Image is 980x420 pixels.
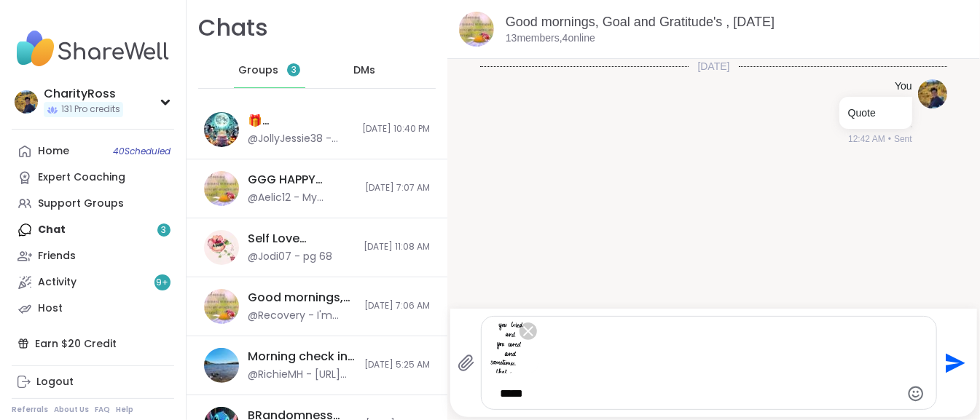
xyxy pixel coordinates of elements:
h1: Chats [198,12,268,44]
img: GGG HAPPY BIRTHDAY Lynnette, Oct 11 [204,171,239,206]
img: ShareWell Nav Logo [12,23,174,74]
span: 12:42 AM [848,132,885,146]
div: @Aelic12 - My makeup [248,191,356,205]
span: • [888,132,891,146]
img: Self Love Workbook for Women, Oct 10 [204,230,239,265]
span: Sent [894,132,912,146]
div: Self Love Workbook for Women, [DATE] [248,231,355,247]
button: Remove attachment [520,322,537,340]
p: 13 members, 4 online [506,31,595,46]
span: 131 Pro credits [61,103,120,116]
div: @Recovery - I'm going to go, thanks! [248,309,356,323]
div: Home [38,144,69,159]
span: [DATE] 5:25 AM [364,359,430,371]
a: Support Groups [12,191,174,217]
a: Host [12,296,174,322]
div: @RichieMH - [URL][DOMAIN_NAME] [248,368,356,382]
div: Logout [36,375,74,389]
img: Morning check in! , Oct 10 [204,348,239,383]
a: Activity9+ [12,269,174,296]
span: Groups [238,63,278,78]
img: 🎁 Lynette’s Spooktacular Birthday Party 🎃 , Oct 11 [204,112,239,147]
span: DMs [353,63,375,78]
div: Good mornings, goals and gratitude's, [DATE] [248,290,356,306]
a: Help [116,405,133,415]
span: [DATE] [689,59,738,74]
button: Send [937,346,970,379]
a: Good mornings, Goal and Gratitude's , [DATE] [506,15,775,29]
span: [DATE] 7:07 AM [365,182,430,194]
div: @Jodi07 - pg 68 [248,250,332,264]
span: [DATE] 11:08 AM [364,241,430,253]
img: Good mornings, Goal and Gratitude's , Oct 12 [459,12,494,47]
span: 40 Scheduled [113,146,170,157]
div: Friends [38,249,76,264]
span: [DATE] 7:06 AM [364,300,430,312]
button: Emoji picker [907,385,925,403]
a: Logout [12,369,174,395]
a: Expert Coaching [12,165,174,191]
div: Expert Coaching [38,170,125,185]
div: GGG HAPPY BIRTHDAY [PERSON_NAME], [DATE] [248,172,356,188]
img: image.png [486,321,538,373]
div: Support Groups [38,197,124,211]
div: Morning check in! , [DATE] [248,349,356,365]
a: Friends [12,243,174,269]
div: @JollyJessie38 - [URL][DOMAIN_NAME] [248,132,353,146]
p: Quote [848,106,903,120]
img: https://sharewell-space-live.sfo3.digitaloceanspaces.com/user-generated/d0fef3f8-78cb-4349-b608-1... [918,79,947,108]
a: FAQ [95,405,110,415]
div: Activity [38,275,77,290]
h4: You [895,79,912,94]
div: Host [38,301,63,316]
img: Good mornings, goals and gratitude's, Oct 10 [204,289,239,324]
span: [DATE] 10:40 PM [362,123,430,135]
a: Referrals [12,405,48,415]
div: Earn $20 Credit [12,330,174,357]
span: 3 [291,64,297,76]
span: 9 + [157,277,169,289]
a: About Us [54,405,89,415]
a: Home40Scheduled [12,138,174,165]
textarea: Type your message [500,387,893,401]
div: CharityRoss [44,86,123,102]
img: CharityRoss [15,90,38,114]
div: 🎁 [PERSON_NAME]’s Spooktacular Birthday Party 🎃 , [DATE] [248,113,353,129]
